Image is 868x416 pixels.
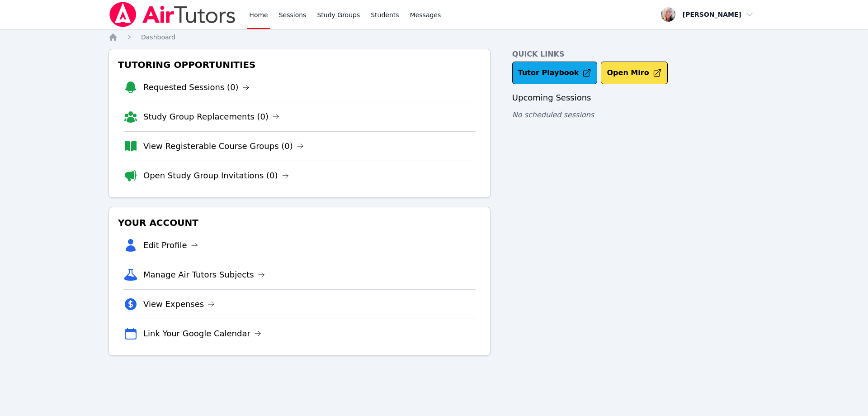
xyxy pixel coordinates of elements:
[141,33,175,42] a: Dashboard
[410,10,441,19] span: Messages
[143,327,261,340] a: Link Your Google Calendar
[512,49,759,60] h4: Quick Links
[143,268,265,281] a: Manage Air Tutors Subjects
[143,110,279,123] a: Study Group Replacements (0)
[108,33,759,42] nav: Breadcrumb
[512,62,598,84] a: Tutor Playbook
[143,239,198,252] a: Edit Profile
[512,110,594,119] span: No scheduled sessions
[512,91,759,104] h3: Upcoming Sessions
[601,62,667,84] button: Open Miro
[116,57,483,73] h3: Tutoring Opportunities
[143,140,304,153] a: View Registerable Course Groups (0)
[108,2,236,27] img: Air Tutors
[143,298,215,311] a: View Expenses
[141,33,175,41] span: Dashboard
[143,169,289,182] a: Open Study Group Invitations (0)
[143,81,250,94] a: Requested Sessions (0)
[116,215,483,231] h3: Your Account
